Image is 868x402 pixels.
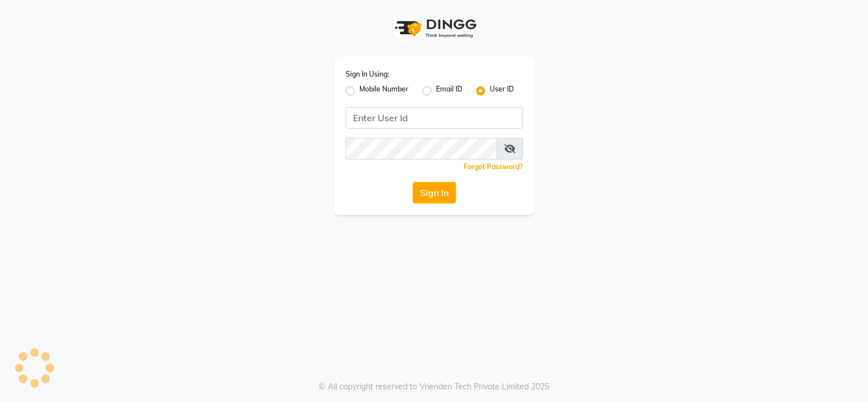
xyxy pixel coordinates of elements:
label: Email ID [436,84,462,98]
label: Sign In Using: [346,69,389,79]
label: User ID [490,84,514,98]
label: Mobile Number [359,84,409,98]
input: Username [346,107,523,129]
a: Forgot Password? [463,162,523,171]
img: logo1.svg [389,11,480,45]
button: Sign In [413,182,456,204]
input: Username [346,138,497,160]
